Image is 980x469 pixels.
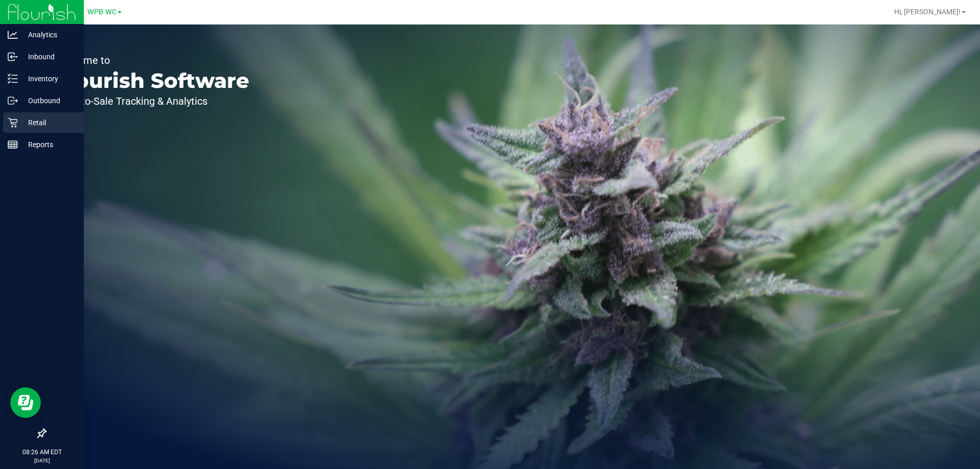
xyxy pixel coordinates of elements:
[8,118,18,128] inline-svg: Retail
[55,96,249,106] p: Seed-to-Sale Tracking & Analytics
[18,51,79,63] p: Inbound
[8,139,18,150] inline-svg: Reports
[18,95,79,107] p: Outbound
[18,138,79,151] p: Reports
[8,52,18,62] inline-svg: Inbound
[18,73,79,85] p: Inventory
[894,8,961,16] span: Hi, [PERSON_NAME]!
[18,29,79,41] p: Analytics
[8,30,18,40] inline-svg: Analytics
[87,8,116,16] span: WPB WC
[55,55,249,65] p: Welcome to
[18,116,79,129] p: Retail
[8,96,18,106] inline-svg: Outbound
[55,71,249,91] p: Flourish Software
[5,457,79,464] p: [DATE]
[10,387,41,418] iframe: Resource center
[8,74,18,84] inline-svg: Inventory
[5,448,79,457] p: 08:26 AM EDT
